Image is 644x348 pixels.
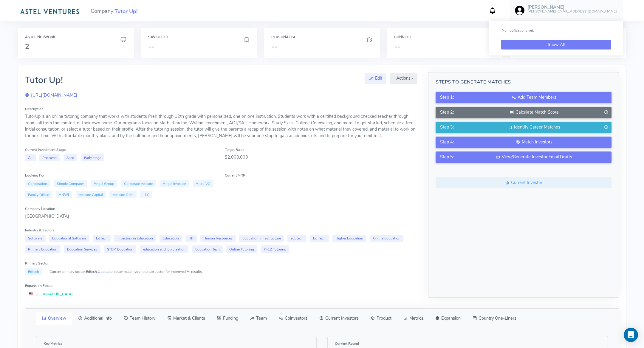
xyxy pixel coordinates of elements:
h6: Personalise [271,35,373,39]
a: Team [244,312,273,325]
a: Product [365,312,397,325]
span: Pre-seed [39,154,60,162]
button: Actions [390,73,417,84]
span: Human Resources [200,235,236,242]
button: Step 4:Match Investors [436,137,612,148]
label: Expansion Focus [25,283,52,288]
a: Update [98,269,109,274]
span: Company: [91,5,137,16]
span: Education Services [64,245,100,253]
a: Market & Clients [161,312,211,325]
span: K-12 Tutoring [261,245,290,253]
button: Step 2:Calculate Match Score [436,107,612,118]
span: HNWI [56,191,72,198]
a: Overview [36,312,72,325]
span: Education Infrastructure [239,235,284,242]
img: user-image [515,6,524,15]
span: STEM Education [104,245,137,253]
span: [GEOGRAPHIC_DATA] [25,290,75,298]
span: Edtech [86,269,97,274]
a: [URL][DOMAIN_NAME] [25,92,77,98]
a: Metrics [397,312,429,325]
span: Education [160,235,182,242]
h6: [PERSON_NAME][EMAIL_ADDRESS][DOMAIN_NAME] [527,10,617,13]
div: Open Intercom Messenger [624,328,638,342]
div: [GEOGRAPHIC_DATA] [25,213,417,220]
h3: -- [271,43,373,50]
span: Online Tutoring [226,245,257,253]
span: Ed Tech [310,235,329,242]
span: Step 1: [440,94,454,101]
a: Current Investor [436,177,612,188]
span: Corporation [25,180,50,187]
h6: Key Metrics [44,342,309,346]
label: Looking For [25,173,44,178]
span: Seed [64,154,78,162]
button: Show All [501,40,611,50]
div: $2,000,000 [225,154,417,161]
a: Current Investors [313,312,365,325]
span: Identify Career Matches [514,124,560,130]
h2: Tutor Up! [25,75,63,85]
span: Primary Education [25,245,61,253]
span: Venture Capital [76,191,106,198]
span: Corporate Venture [121,180,156,187]
a: Expansion [429,312,467,325]
label: Industry & Sectors [25,228,55,233]
span: Investors in Education [114,235,156,242]
a: Country One-Liners [467,312,522,325]
span: Edtech [25,268,42,275]
h6: Current Round [335,342,600,346]
span: Step 3: [440,124,454,131]
span: Step 2: [440,109,454,116]
div: Calculate Match Score [461,109,607,116]
label: Current MRR [225,173,245,178]
span: -- [148,42,154,51]
span: education and job creation [140,245,188,253]
button: Step 3:Identify Career Matches [436,122,612,133]
span: HR [185,235,197,242]
h3: -- [394,43,496,50]
div: TutorUp is an online tutoring company that works with students PreK through 12th grade with perso... [25,113,417,139]
span: Angel Investor [160,180,189,187]
span: 2 [25,42,29,51]
span: Early stage [81,154,104,162]
div: View/Generate Investor Email Drafts [461,154,607,160]
a: Team History [118,312,161,325]
span: EdTech [93,235,111,242]
button: Step 1:Add Team Members [436,92,612,103]
a: Coinvestors [273,312,313,325]
a: Additional Info [72,312,118,325]
span: Family Office [25,191,52,198]
span: Venture Debt [109,191,137,198]
label: Current Investment Stage [25,147,66,152]
h6: Saved List [148,35,250,39]
a: Edit [365,73,386,84]
span: Step 5: [440,154,454,160]
label: Target Raise [225,147,244,152]
i: Generate only when Team is added. [604,109,608,116]
label: Description [25,106,44,112]
div: Add Team Members [461,94,607,101]
h6: Astel Network [25,35,127,39]
span: LLC [140,191,152,198]
span: Tutor Up! [114,7,137,16]
span: All [25,154,36,162]
span: Step 4: [440,139,454,146]
button: Step 5:View/Generate Investor Email Drafts [436,151,612,163]
span: Higher Education [332,235,366,242]
span: Micro VC [193,180,213,187]
span: Online Education [370,235,404,242]
i: Generate only when Match Score is completed [604,124,608,131]
p: No notifications yet. [502,28,614,33]
h6: Connect [394,35,496,39]
h5: Steps to Generate Matches [436,80,612,85]
small: Current primary sector: . to better match your startup sector for improved AI results. [49,269,203,274]
span: Simple Company [54,180,87,187]
div: Match Investors [461,139,607,146]
label: Company Location [25,206,55,211]
a: Tutor Up! [114,7,137,15]
span: Angel Group [91,180,117,187]
span: Software [25,235,46,242]
a: Funding [211,312,244,325]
